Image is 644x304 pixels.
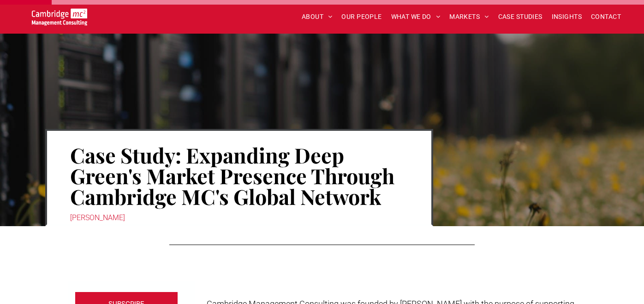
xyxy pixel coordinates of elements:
a: CONTACT [586,10,626,24]
a: MARKETS [445,10,493,24]
a: ABOUT [297,10,337,24]
a: CASE STUDIES [494,10,547,24]
a: WHAT WE DO [387,10,445,24]
a: INSIGHTS [547,10,586,24]
h1: Case Study: Expanding Deep Green's Market Presence Through Cambridge MC's Global Network [70,144,408,208]
img: Go to Homepage [32,8,88,25]
div: [PERSON_NAME] [70,211,408,224]
a: OUR PEOPLE [337,10,386,24]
